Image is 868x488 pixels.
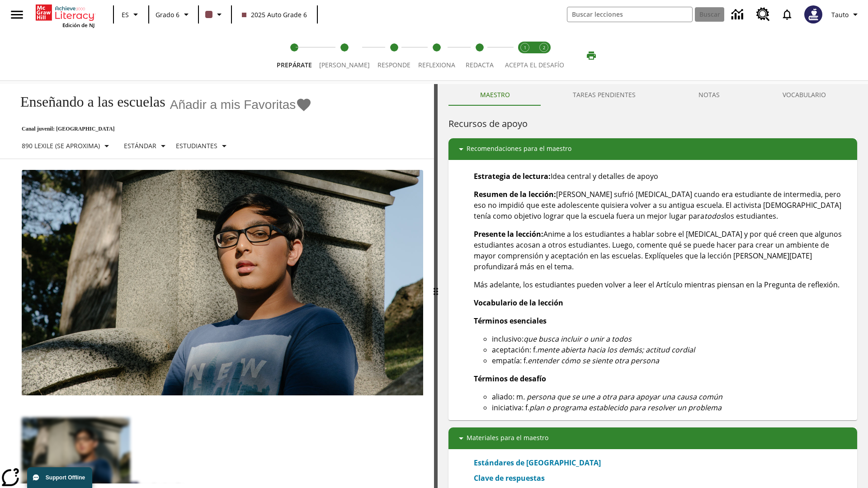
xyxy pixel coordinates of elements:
[27,467,92,488] button: Support Offline
[11,94,165,110] h1: Enseñando a las escuelas
[36,3,94,28] div: Portada
[537,345,559,355] em: mente
[561,334,632,344] em: incluir o unir a todos
[4,1,30,28] button: Abrir el menú lateral
[726,2,751,27] a: Centro de información
[202,6,228,23] button: El color de la clase es café oscuro. Cambiar el color de la clase.
[474,189,556,199] strong: Resumen de la lección:
[172,138,233,154] button: Seleccionar estudiante
[561,356,659,366] em: cómo se siente otra persona
[474,229,850,272] p: Anime a los estudiantes a hablar sobre el [MEDICAL_DATA] y por qué creen que algunos estudiantes ...
[524,334,559,344] em: que busca
[828,6,864,23] button: Perfil/Configuración
[667,84,751,106] button: NOTAS
[120,138,172,154] button: Tipo de apoyo, Estándar
[448,84,857,106] div: Instructional Panel Tabs
[704,211,724,221] em: todos
[474,229,543,239] strong: Presente la lección:
[62,22,94,28] span: Edición de NJ
[799,3,828,26] button: Escoja un nuevo avatar
[448,138,857,160] div: Recomendaciones para el maestro
[492,333,850,344] li: inclusivo:
[152,6,195,23] button: Grado: Grado 6, Elige un grado
[22,170,423,396] img: un adolescente sentado cerca de una gran lápida de cementerio.
[466,61,494,69] span: Redacta
[18,138,116,154] button: Seleccione Lexile, 890 Lexile (Se aproxima)
[492,402,850,413] li: iniciativa: f.
[474,473,545,483] a: Clave de respuestas, Se abrirá en una nueva ventana o pestaña
[467,144,571,155] p: Recomendaciones para el maestro
[492,391,850,402] li: aliado: m
[377,61,410,69] span: Responde
[455,31,504,80] button: Redacta step 5 of 5
[156,10,179,19] span: Grado 6
[474,316,547,326] strong: Términos esenciales
[775,3,799,26] a: Notificaciones
[541,84,667,106] button: TAREAS PENDIENTES
[474,298,563,308] strong: Vocabulario de la lección
[474,457,606,468] a: Estándares de [GEOGRAPHIC_DATA]
[124,141,156,150] p: Estándar
[448,117,857,131] h6: Recursos de apoyo
[448,427,857,449] div: Materiales para el maestro
[474,279,850,290] p: Más adelante, los estudiantes pueden volver a leer el Artículo mientras piensan en la Pregunta de...
[434,84,438,488] div: Pulsa la tecla de intro o la barra espaciadora y luego presiona las flechas de derecha e izquierd...
[46,474,85,481] span: Support Offline
[269,31,319,80] button: Prepárate step 1 of 5
[524,45,526,51] text: 1
[523,392,722,402] em: . persona que se une a otra para apoyar una causa común
[474,171,551,181] strong: Estrategia de lectura:
[528,356,559,366] em: entender
[117,6,146,23] button: Lenguaje: ES, Selecciona un idioma
[543,45,545,51] text: 2
[22,141,100,150] p: 890 Lexile (Se aproxima)
[751,84,857,106] button: VOCABULARIO
[122,10,129,19] span: ES
[370,31,418,80] button: Responde step 3 of 5
[492,344,850,355] li: aceptación: f.
[531,31,557,80] button: Acepta el desafío contesta step 2 of 2
[577,47,606,64] button: Imprimir
[831,10,849,19] span: Tauto
[751,2,775,27] a: Centro de recursos, Se abrirá en una pestaña nueva.
[492,355,850,366] li: empatía: f.
[438,84,868,488] div: activity
[11,126,312,132] p: Canal juvenil: [GEOGRAPHIC_DATA]
[467,433,548,444] p: Materiales para el maestro
[474,374,546,384] strong: Términos de desafío
[474,171,850,182] p: Idea central y detalles de apoyo
[242,10,307,19] span: 2025 Auto Grade 6
[277,61,312,69] span: Prepárate
[529,403,722,413] em: plan o programa establecido para resolver un problema
[804,5,822,23] img: Avatar
[567,7,692,22] input: Buscar campo
[176,141,217,150] p: Estudiantes
[448,84,541,106] button: Maestro
[319,61,370,69] span: [PERSON_NAME]
[170,97,312,113] button: Añadir a mis Favoritas - Enseñando a las escuelas
[418,61,455,69] span: Reflexiona
[561,345,695,355] em: abierta hacia los demás; actitud cordial
[505,61,564,69] span: ACEPTA EL DESAFÍO
[170,98,296,112] span: Añadir a mis Favoritas
[474,189,850,221] p: [PERSON_NAME] sufrió [MEDICAL_DATA] cuando era estudiante de intermedia, pero eso no impidió que ...
[512,31,538,80] button: Acepta el desafío lee step 1 of 2
[411,31,462,80] button: Reflexiona step 4 of 5
[312,31,377,80] button: Lee step 2 of 5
